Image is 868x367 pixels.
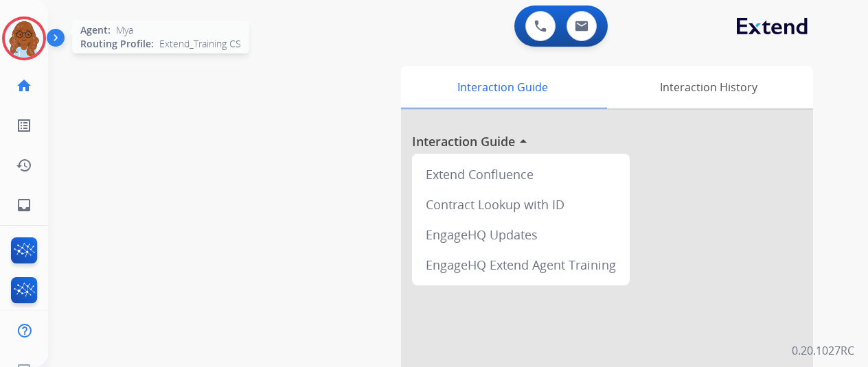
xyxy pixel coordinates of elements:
[16,117,32,134] mat-icon: list_alt
[418,220,624,250] div: EngageHQ Updates
[80,37,154,51] span: Routing Profile:
[604,66,813,108] div: Interaction History
[418,159,624,189] div: Extend Confluence
[401,66,604,108] div: Interaction Guide
[418,189,624,220] div: Contract Lookup with ID
[159,37,241,51] span: Extend_Training CS
[80,23,111,37] span: Agent:
[16,197,32,213] mat-icon: inbox
[418,250,624,280] div: EngageHQ Extend Agent Training
[792,342,854,359] p: 0.20.1027RC
[116,23,133,37] span: Mya
[16,157,32,174] mat-icon: history
[16,78,32,94] mat-icon: home
[5,19,43,58] img: avatar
